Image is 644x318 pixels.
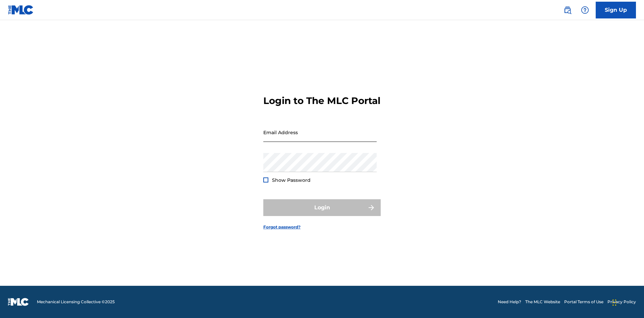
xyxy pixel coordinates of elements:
a: Portal Terms of Use [564,299,603,305]
img: search [563,6,572,14]
a: The MLC Website [525,299,560,305]
a: Need Help? [498,299,521,305]
img: logo [8,298,29,306]
a: Privacy Policy [607,299,636,305]
a: Forgot password? [263,224,301,230]
div: Drag [612,293,616,313]
h3: Login to The MLC Portal [263,95,380,107]
a: Public Search [561,3,574,17]
span: Show Password [272,177,311,183]
img: help [581,6,589,14]
div: Help [578,3,592,17]
iframe: Chat Widget [610,286,644,318]
img: MLC Logo [8,5,34,15]
a: Sign Up [596,2,636,18]
span: Mechanical Licensing Collective © 2025 [37,299,115,305]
